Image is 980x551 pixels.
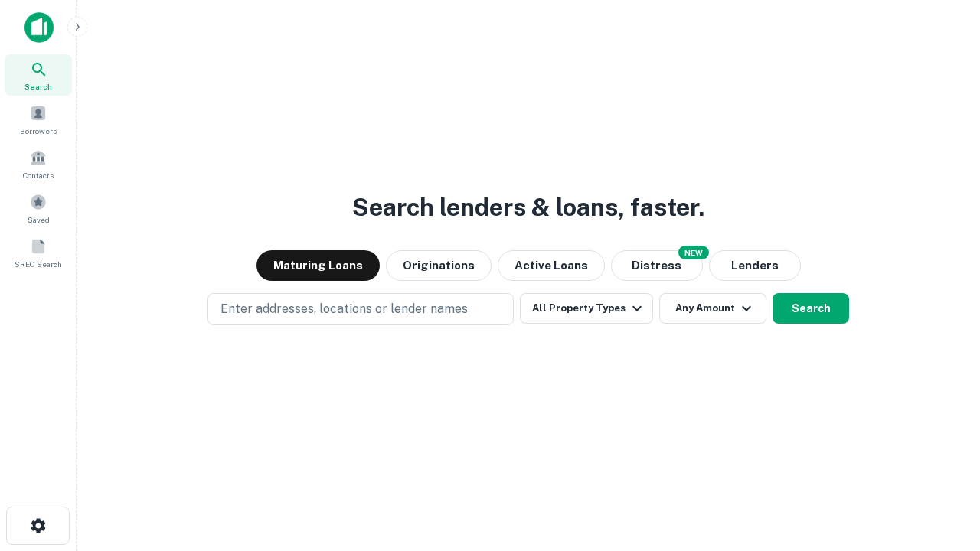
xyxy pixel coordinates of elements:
[709,250,801,281] button: Lenders
[659,293,766,324] button: Any Amount
[352,189,704,226] h3: Search lenders & loans, faster.
[20,125,57,137] span: Borrowers
[23,169,54,181] span: Contacts
[498,250,605,281] button: Active Loans
[28,214,50,226] span: Saved
[15,258,62,270] span: SREO Search
[5,99,72,140] a: Borrowers
[5,187,72,229] a: Saved
[207,293,514,325] button: Enter addresses, locations or lender names
[5,143,72,184] a: Contacts
[256,250,380,281] button: Maturing Loans
[678,246,709,259] div: NEW
[611,250,703,281] button: Search distressed loans with lien and other non-mortgage details.
[5,54,72,96] a: Search
[24,80,52,93] span: Search
[773,293,849,324] button: Search
[386,250,492,281] button: Originations
[5,232,72,273] a: SREO Search
[220,300,468,318] p: Enter addresses, locations or lender names
[903,429,980,502] iframe: Chat Widget
[520,293,653,324] button: All Property Types
[24,12,54,43] img: capitalize-icon.png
